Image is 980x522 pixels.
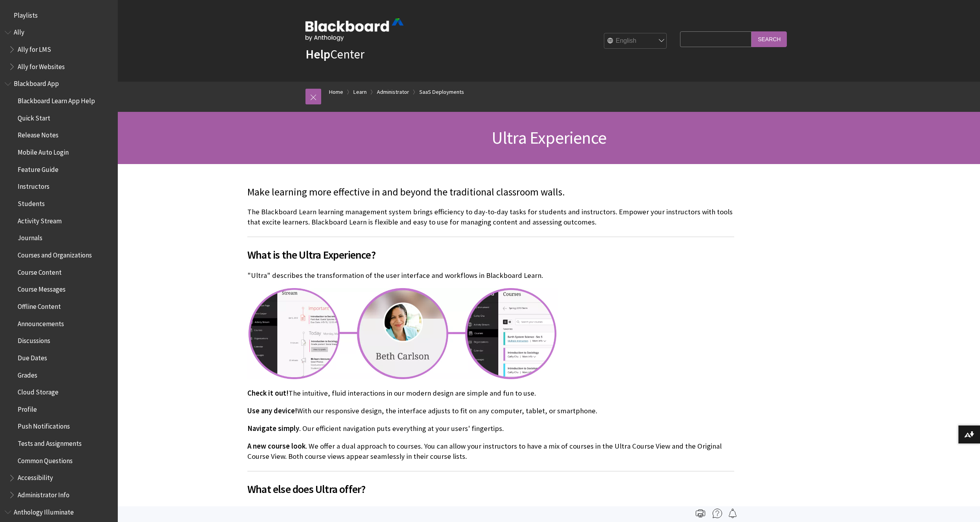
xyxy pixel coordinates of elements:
select: Site Language Selector [604,33,667,49]
span: Playlists [14,9,38,19]
p: . Our efficient navigation puts everything at your users' fingertips. [247,423,734,434]
span: What else does Ultra offer? [247,481,734,497]
span: Feature Guide [18,163,59,173]
span: Grades [18,369,37,379]
span: Courses and Organizations [18,248,92,259]
span: Tests and Assignments [18,437,82,447]
p: The Blackboard Learn learning management system brings efficiency to day-to-day tasks for student... [247,207,734,227]
span: Course Content [18,266,62,276]
nav: Book outline for Playlists [5,9,113,22]
span: Accessibility [18,471,53,482]
span: Navigate simply [247,424,299,433]
a: Administrator [377,87,409,97]
span: Ally for LMS [18,43,51,53]
span: A new course look [247,442,305,451]
span: Blackboard App [14,77,59,88]
p: With our responsive design, the interface adjusts to fit on any computer, tablet, or smartphone. [247,406,734,416]
span: Mobile Auto Login [18,146,69,156]
span: Administrator Info [18,488,69,499]
span: Common Questions [18,454,73,465]
input: Search [751,31,787,47]
img: More help [713,509,722,518]
span: Anthology Illuminate [14,506,74,516]
span: Ultra Experience [492,127,606,148]
a: HelpCenter [305,46,364,62]
span: Blackboard Learn App Help [18,94,95,105]
a: Home [329,87,343,97]
span: Profile [18,403,37,413]
span: Check it out! [247,389,289,398]
span: Students [18,197,45,208]
span: Push Notifications [18,420,70,431]
img: Follow this page [728,509,737,518]
span: Ally for Websites [18,60,65,71]
span: Instructors [18,180,49,191]
span: Ally [14,26,24,37]
a: SaaS Deployments [419,87,464,97]
img: Blackboard by Anthology [305,18,404,41]
span: Release Notes [18,129,59,139]
p: "Ultra" describes the transformation of the user interface and workflows in Blackboard Learn. [247,270,734,281]
span: Course Messages [18,283,66,294]
span: Offline Content [18,300,61,310]
span: Use any device! [247,406,297,415]
span: Administrator Panel [539,505,600,514]
span: Journals [18,232,42,242]
span: What is the Ultra Experience? [247,246,734,263]
nav: Book outline for Anthology Ally Help [5,26,113,73]
span: Discussions [18,334,50,345]
a: Learn [353,87,367,97]
strong: Help [305,46,330,62]
span: Announcements [18,317,64,328]
p: . We offer a dual approach to courses. You can allow your instructors to have a mix of courses in... [247,441,734,462]
span: Admin [478,505,497,514]
span: Activity Stream [18,214,62,225]
nav: Book outline for Blackboard App Help [5,77,113,502]
p: The intuitive, fluid interactions in our modern design are simple and fun to use. [247,388,734,398]
img: Print [696,509,705,518]
span: Due Dates [18,351,47,362]
p: Make learning more effective in and beyond the traditional classroom walls. [247,185,734,199]
span: Cloud Storage [18,385,59,396]
span: Quick Start [18,111,50,122]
